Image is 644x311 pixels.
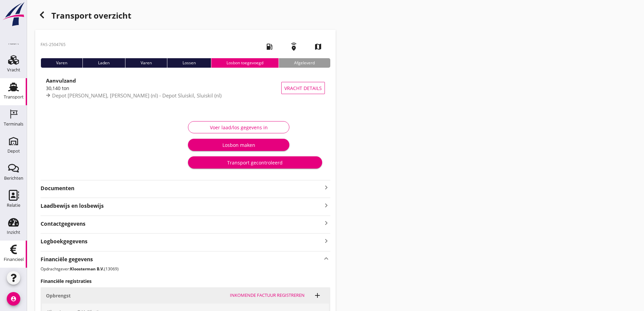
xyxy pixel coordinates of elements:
[125,58,167,68] div: Varen
[41,238,88,245] strong: Logboekgegevens
[281,82,325,94] button: Vracht details
[188,156,322,169] button: Transport gecontroleerd
[41,73,330,103] a: Aanvulzand30,140 tonDepot [PERSON_NAME], [PERSON_NAME] (nl) - Depot Sluiskil, Sluiskil (nl)Vracht...
[322,254,330,263] i: keyboard_arrow_up
[7,230,20,235] div: Inzicht
[4,122,23,126] div: Terminals
[193,141,284,149] div: Losbon maken
[211,58,279,68] div: Losbon toegevoegd
[260,37,279,56] i: local_gas_station
[4,95,24,99] div: Transport
[322,183,330,192] i: keyboard_arrow_right
[227,291,307,300] button: Inkomende factuur registreren
[284,37,303,56] i: emergency_share
[322,219,330,228] i: keyboard_arrow_right
[1,2,26,27] img: logo-small.a267ee39.svg
[188,121,289,133] button: Voer laad/los gegevens in
[4,176,23,180] div: Berichten
[230,292,305,299] div: Inkomende factuur registreren
[41,184,322,192] strong: Documenten
[193,159,316,166] div: Transport gecontroleerd
[41,256,93,263] strong: Financiële gegevens
[46,292,71,299] strong: Opbrengst
[188,139,289,151] button: Losbon maken
[41,202,322,210] strong: Laadbewijs en losbewijs
[284,85,322,92] span: Vracht details
[309,37,328,56] i: map
[322,236,330,245] i: keyboard_arrow_right
[322,201,330,209] i: keyboard_arrow_right
[194,124,284,131] div: Voer laad/los gegevens in
[70,266,104,272] strong: Kloosterman B.V.
[7,68,20,72] div: Vracht
[41,58,82,68] div: Varen
[46,77,76,84] strong: Aanvulzand
[41,220,86,228] strong: Contactgegevens
[313,291,321,299] i: add
[279,58,330,68] div: Afgeleverd
[7,149,20,153] div: Depot
[82,58,125,68] div: Laden
[41,266,330,272] p: Opdrachtgever: (13069)
[7,203,20,207] div: Relatie
[41,42,66,48] p: FAS-2504765
[52,92,221,99] span: Depot [PERSON_NAME], [PERSON_NAME] (nl) - Depot Sluiskil, Sluiskil (nl)
[41,277,330,285] h3: Financiële registraties
[4,257,24,262] div: Financieel
[7,292,20,306] i: account_circle
[35,8,336,24] div: Transport overzicht
[46,85,281,92] div: 30,140 ton
[167,58,211,68] div: Lossen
